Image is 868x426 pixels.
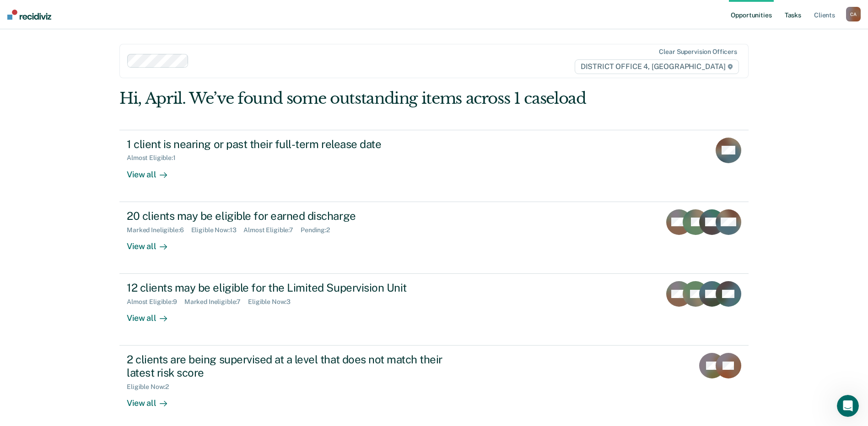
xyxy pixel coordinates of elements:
div: Almost Eligible : 7 [243,226,301,234]
div: Pending : 2 [301,226,337,234]
div: Eligible Now : 13 [191,226,244,234]
div: Eligible Now : 2 [127,383,176,391]
iframe: Intercom live chat [837,395,859,417]
div: View all [127,234,178,251]
div: 12 clients may be eligible for the Limited Supervision Unit [127,281,448,294]
div: Marked Ineligible : 6 [127,226,191,234]
div: Clear supervision officers [659,48,737,56]
div: Marked Ineligible : 7 [184,298,248,306]
div: 1 client is nearing or past their full-term release date [127,138,448,151]
div: C A [846,7,861,21]
button: CA [846,7,861,21]
div: View all [127,306,178,324]
a: 20 clients may be eligible for earned dischargeMarked Ineligible:6Eligible Now:13Almost Eligible:... [119,202,749,274]
div: 20 clients may be eligible for earned discharge [127,209,448,223]
div: Eligible Now : 3 [248,298,298,306]
a: 12 clients may be eligible for the Limited Supervision UnitAlmost Eligible:9Marked Ineligible:7El... [119,274,749,346]
div: View all [127,162,178,180]
div: Hi, April. We’ve found some outstanding items across 1 caseload [119,89,623,108]
a: 1 client is nearing or past their full-term release dateAlmost Eligible:1View all [119,130,749,202]
div: Almost Eligible : 9 [127,298,184,306]
div: 2 clients are being supervised at a level that does not match their latest risk score [127,353,448,379]
div: View all [127,391,178,409]
div: Almost Eligible : 1 [127,154,183,162]
span: DISTRICT OFFICE 4, [GEOGRAPHIC_DATA] [575,59,739,74]
img: Recidiviz [7,10,51,20]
